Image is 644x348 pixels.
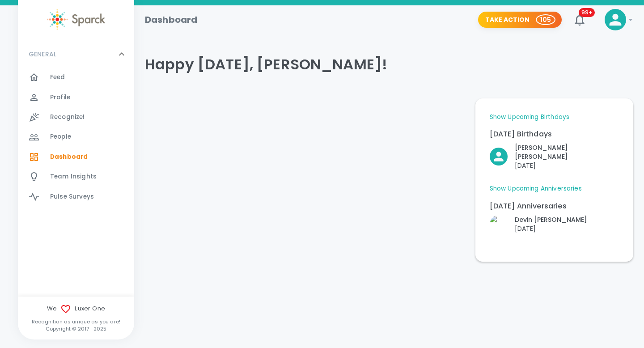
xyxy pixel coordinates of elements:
span: Profile [50,93,70,102]
img: Picture of Devin Bryant [490,215,508,233]
p: [PERSON_NAME] [PERSON_NAME] [515,143,619,161]
p: Recognition as unique as you are! [18,318,134,325]
a: Show Upcoming Anniversaries [490,184,582,193]
button: Click to Recognize! [490,143,619,170]
p: [DATE] [515,224,587,233]
button: Take Action 105 [478,12,562,28]
div: Click to Recognize! [483,136,619,170]
a: Pulse Surveys [18,187,134,207]
div: GENERAL [18,41,134,68]
span: Dashboard [50,153,88,161]
p: GENERAL [29,50,56,59]
h1: Dashboard [145,13,197,27]
span: 99+ [579,8,595,17]
p: Devin [PERSON_NAME] [515,215,587,224]
p: [DATE] Birthdays [490,129,619,140]
a: Profile [18,88,134,107]
p: [DATE] Anniversaries [490,201,619,212]
p: 105 [540,15,551,24]
a: Show Upcoming Birthdays [490,113,569,122]
button: Click to Recognize! [490,215,587,233]
a: Recognize! [18,107,134,127]
a: Dashboard [18,147,134,167]
img: Sparck logo [47,9,105,30]
a: Feed [18,68,134,87]
h4: Happy [DATE], [PERSON_NAME]! [145,55,633,73]
div: GENERAL [18,68,134,210]
div: Click to Recognize! [483,208,587,233]
a: Sparck logo [18,9,134,30]
span: Pulse Surveys [50,192,94,201]
span: People [50,132,71,141]
a: People [18,127,134,147]
span: Recognize! [50,113,85,122]
button: 99+ [569,9,590,30]
p: Copyright © 2017 - 2025 [18,325,134,332]
p: [DATE] [515,161,619,170]
span: Team Insights [50,172,97,181]
span: Feed [50,73,65,82]
span: We Luxer One [18,304,134,314]
a: Team Insights [18,167,134,187]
